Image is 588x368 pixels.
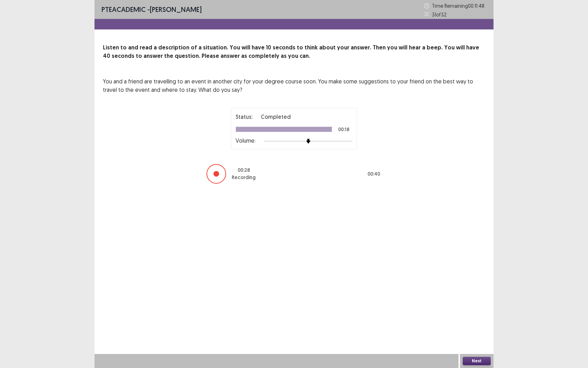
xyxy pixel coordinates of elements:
span: PTE academic [101,5,146,14]
p: Listen to and read a description of a situation. You will have 10 seconds to think about your ans... [103,43,485,60]
p: 00 : 28 [238,166,250,174]
p: - [PERSON_NAME] [101,4,202,15]
p: Completed [261,113,291,121]
p: Recording [232,174,255,181]
button: Next [463,357,491,365]
p: Volume: [236,136,255,145]
p: You and a friend are travelling to an event in another city for your degree course soon. You make... [103,77,485,94]
p: 31 of 32 [432,11,447,18]
p: Time Remaining 00 : 11 : 48 [432,2,486,9]
p: Status: [236,113,252,121]
img: arrow-thumb [306,139,311,144]
p: 00:18 [338,127,349,132]
p: 00 : 40 [367,170,380,178]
